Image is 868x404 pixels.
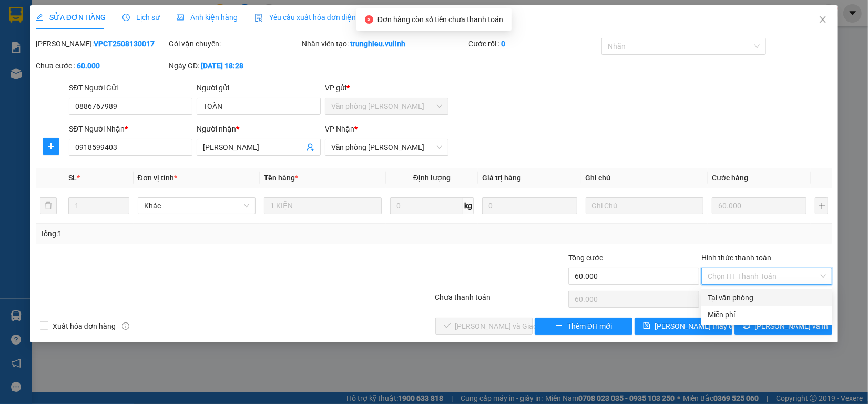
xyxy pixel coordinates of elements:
button: plus [815,197,828,214]
span: Văn phòng Vũ Linh [331,98,442,114]
span: Tên hàng [264,174,298,182]
span: Lịch sử [122,13,160,22]
button: Close [808,5,838,35]
span: close-circle [365,15,373,24]
span: Định lượng [413,174,451,182]
span: Đơn vị tính [138,174,177,182]
img: icon [254,14,263,22]
b: [DATE] 18:28 [201,62,243,70]
div: Tại văn phòng [708,292,826,304]
span: Cước hàng [712,174,748,182]
div: Ngày GD: [169,60,300,72]
span: picture [177,14,184,21]
input: 0 [482,197,577,214]
label: Hình thức thanh toán [701,254,771,262]
span: user-add [306,143,314,151]
span: Khác [144,198,249,214]
span: Đơn hàng còn số tiền chưa thanh toán [377,15,503,24]
div: VP gửi [325,82,448,94]
span: printer [743,322,750,330]
div: Cước rồi : [468,38,599,49]
input: 0 [712,197,807,214]
span: clock-circle [122,14,130,21]
div: Người nhận [197,123,320,135]
button: plus [43,138,59,155]
b: trunghieu.vulinh [350,39,405,48]
b: 60.000 [77,62,100,70]
button: check[PERSON_NAME] và Giao hàng [435,318,533,335]
span: Thêm ĐH mới [567,320,612,332]
div: Chưa cước : [36,60,167,72]
span: [PERSON_NAME] và In [754,320,828,332]
b: VPCT2508130017 [94,39,155,48]
div: Người gửi [197,82,320,94]
div: SĐT Người Nhận [69,123,192,135]
span: edit [36,14,43,21]
span: save [643,322,650,330]
button: delete [40,197,57,214]
div: Tổng: 1 [40,228,335,239]
span: Yêu cầu xuất hóa đơn điện tử [254,13,365,22]
button: plusThêm ĐH mới [535,318,632,335]
span: Xuất hóa đơn hàng [48,320,120,332]
button: printer[PERSON_NAME] và In [734,318,832,335]
span: Chọn HT Thanh Toán [708,268,826,284]
div: [PERSON_NAME]: [36,38,167,49]
div: Miễn phí [708,309,826,320]
span: close [819,15,827,24]
span: Văn phòng Cao Thắng [331,139,442,155]
input: VD: Bàn, Ghế [264,197,382,214]
span: kg [463,197,474,214]
span: [PERSON_NAME] thay đổi [655,320,739,332]
div: Chưa thanh toán [434,291,567,310]
div: SĐT Người Gửi [69,82,192,94]
span: plus [556,322,563,330]
button: save[PERSON_NAME] thay đổi [635,318,732,335]
span: VP Nhận [325,125,354,133]
span: SỬA ĐƠN HÀNG [36,13,106,22]
span: Giá trị hàng [482,174,521,182]
span: Tổng cước [568,254,603,262]
span: plus [43,142,59,150]
b: 0 [501,39,505,48]
span: Ảnh kiện hàng [177,13,238,22]
div: Nhân viên tạo: [302,38,466,49]
input: Ghi Chú [586,197,703,214]
span: info-circle [122,322,129,330]
div: Gói vận chuyển: [169,38,300,49]
th: Ghi chú [581,168,708,188]
span: SL [68,174,77,182]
